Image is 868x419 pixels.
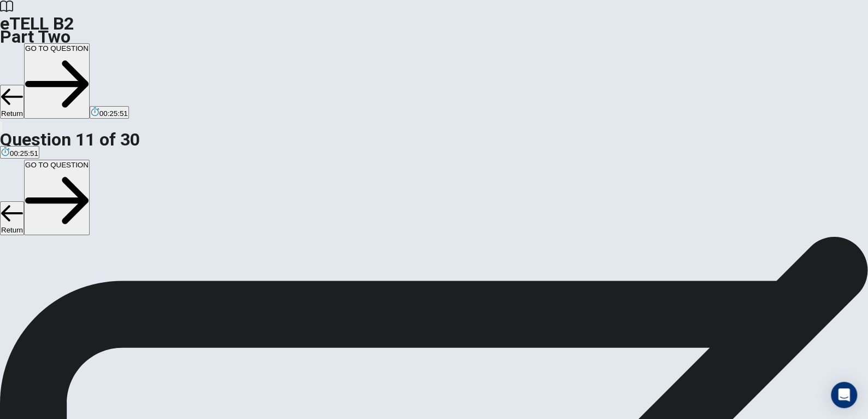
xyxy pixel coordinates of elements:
[90,106,129,119] button: 00:25:51
[24,43,90,119] button: GO TO QUESTION
[10,149,38,158] span: 00:25:51
[831,382,857,408] div: Open Intercom Messenger
[99,109,128,118] span: 00:25:51
[24,160,90,235] button: GO TO QUESTION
